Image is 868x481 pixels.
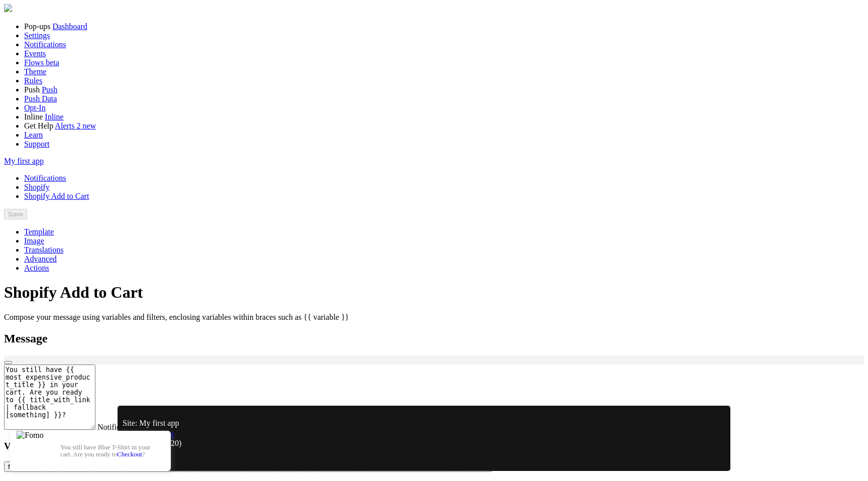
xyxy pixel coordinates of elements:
[24,58,59,67] a: Flows beta
[60,444,161,458] p: You still have Blue T-Shirt in your cart. Are you ready to ?
[24,67,46,76] a: Theme
[55,122,74,130] span: Alerts
[24,85,40,94] span: Push
[24,236,44,245] a: Image
[4,4,12,12] img: fomo-relay-logo-orange.svg
[4,332,864,345] h2: Message
[24,122,53,130] span: Get Help
[55,122,96,130] a: Alerts 2 new
[24,112,43,121] span: Inline
[4,283,864,302] h1: Shopify Add to Cart
[24,255,57,263] a: Advanced
[46,58,59,67] span: beta
[117,450,142,458] a: Checkout
[24,49,46,58] a: Events
[24,58,44,67] span: Flows
[123,457,725,466] div: Close
[24,31,50,40] a: Settings
[4,209,27,219] button: Save
[76,122,96,130] span: 2 new
[42,85,57,94] a: Push
[24,131,43,139] a: Learn
[123,448,725,457] div: Create alert
[24,76,42,85] a: Rules
[24,103,46,112] a: Opt-In
[17,431,43,471] img: Fomo
[24,40,66,49] a: Notifications
[24,174,66,182] a: Notifications
[123,439,725,448] div: Create events (20)
[123,419,725,428] p: Site: My first app
[24,246,64,254] a: Translations
[24,264,49,272] a: Actions
[24,192,89,200] a: Shopify Add to Cart
[24,22,50,31] span: Pop-ups
[24,94,57,103] a: Push Data
[24,140,50,148] a: Support
[24,183,50,191] a: Shopify
[123,430,174,438] a: Preview Widget
[24,227,54,236] a: Template
[52,22,87,31] a: Dashboard
[4,313,864,322] p: Compose your message using variables and filters, enclosing variables within braces such as {{ va...
[45,112,63,121] a: Inline
[4,157,44,165] a: My first app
